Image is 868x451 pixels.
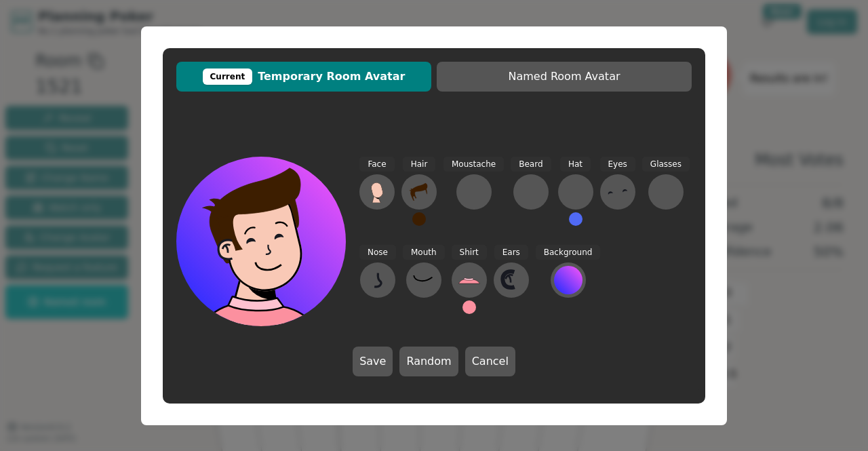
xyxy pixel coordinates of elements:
[452,245,487,260] span: Shirt
[560,157,591,172] span: Hat
[399,347,458,376] button: Random
[359,157,394,172] span: Face
[511,157,551,172] span: Beard
[183,68,425,85] span: Temporary Room Avatar
[494,245,528,260] span: Ears
[403,245,445,260] span: Mouth
[437,62,692,92] button: Named Room Avatar
[642,157,690,172] span: Glasses
[203,68,253,85] div: Current
[353,347,393,376] button: Save
[176,62,431,92] button: CurrentTemporary Room Avatar
[443,68,685,85] span: Named Room Avatar
[536,245,601,260] span: Background
[403,157,436,172] span: Hair
[443,157,504,172] span: Moustache
[600,157,635,172] span: Eyes
[465,347,515,376] button: Cancel
[359,245,396,260] span: Nose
